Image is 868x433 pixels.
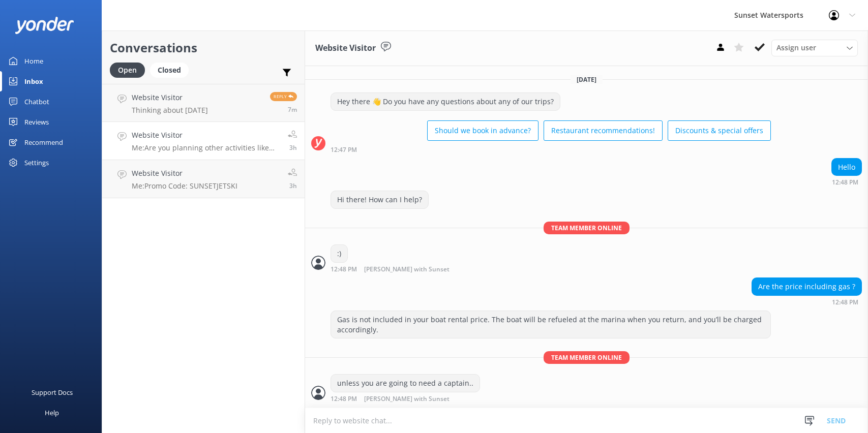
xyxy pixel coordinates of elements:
[24,51,43,71] div: Home
[331,265,483,273] div: 11:48am 12-Aug-2025 (UTC -05:00) America/Cancun
[668,120,771,141] button: Discounts & special offers
[110,64,150,75] a: Open
[132,106,208,115] p: Thinking about [DATE]
[331,311,770,338] div: Gas is not included in your boat rental price. The boat will be refueled at the marina when you r...
[102,84,305,122] a: Website VisitorThinking about [DATE]Reply7m
[831,178,862,185] div: 11:48am 12-Aug-2025 (UTC -05:00) America/Cancun
[150,63,189,78] div: Closed
[270,92,297,101] span: Reply
[771,40,858,56] div: Assign User
[24,91,49,112] div: Chatbot
[331,93,560,110] div: Hey there 👋 Do you have any questions about any of our trips?
[752,278,861,295] div: Are the price including gas ?
[45,403,59,423] div: Help
[331,375,480,392] div: unless you are going to need a captain..
[102,160,305,198] a: Website VisitorMe:Promo Code: SUNSETJETSKI3h
[832,159,861,176] div: Hello
[132,181,237,191] p: Me: Promo Code: SUNSETJETSKI
[571,75,603,84] span: [DATE]
[315,42,376,55] h3: Website Visitor
[752,298,862,305] div: 11:48am 12-Aug-2025 (UTC -05:00) America/Cancun
[110,63,145,78] div: Open
[427,120,538,141] button: Should we book in advance?
[24,152,49,173] div: Settings
[776,42,816,53] span: Assign user
[150,64,194,75] a: Closed
[132,168,237,179] h4: Website Visitor
[32,382,73,403] div: Support Docs
[331,146,771,153] div: 11:47am 12-Aug-2025 (UTC -05:00) America/Cancun
[331,396,357,403] strong: 12:48 PM
[331,266,357,273] strong: 12:48 PM
[288,105,297,114] span: 03:39pm 12-Aug-2025 (UTC -05:00) America/Cancun
[289,143,297,152] span: 12:17pm 12-Aug-2025 (UTC -05:00) America/Cancun
[331,245,347,262] div: :)
[289,181,297,190] span: 12:09pm 12-Aug-2025 (UTC -05:00) America/Cancun
[331,395,483,403] div: 11:48am 12-Aug-2025 (UTC -05:00) America/Cancun
[832,179,858,185] strong: 12:48 PM
[331,147,357,153] strong: 12:47 PM
[24,71,43,91] div: Inbox
[132,130,280,141] h4: Website Visitor
[544,120,663,141] button: Restaurant recommendations!
[364,266,450,273] span: [PERSON_NAME] with Sunset
[331,191,428,208] div: Hi there! How can I help?
[832,299,858,305] strong: 12:48 PM
[132,92,208,103] h4: Website Visitor
[24,112,49,132] div: Reviews
[132,143,280,152] p: Me: Are you planning other activities like Jetskis, or a Sunset Cruise?
[544,222,630,234] span: Team member online
[24,132,63,152] div: Recommend
[364,396,450,403] span: [PERSON_NAME] with Sunset
[15,17,74,34] img: yonder-white-logo.png
[110,38,297,57] h2: Conversations
[102,122,305,160] a: Website VisitorMe:Are you planning other activities like Jetskis, or a Sunset Cruise?3h
[544,351,630,364] span: Team member online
